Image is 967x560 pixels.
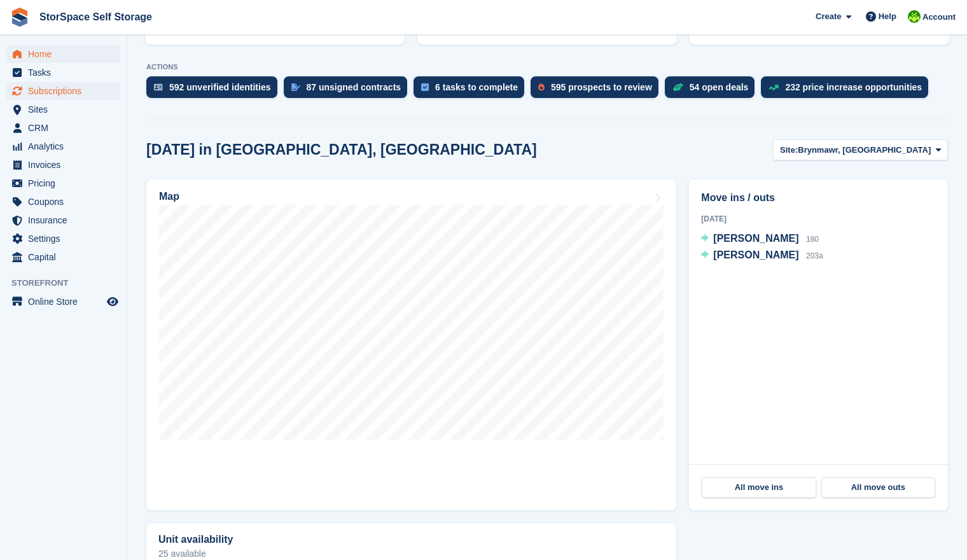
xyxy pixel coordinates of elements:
img: contract_signature_icon-13c848040528278c33f63329250d36e43548de30e8caae1d1a13099fd9432cc5.svg [291,83,300,91]
span: Subscriptions [28,82,104,100]
a: menu [6,174,120,192]
span: Tasks [28,64,104,81]
a: menu [6,137,120,155]
span: Analytics [28,137,104,155]
div: 595 prospects to review [551,82,652,92]
a: All move ins [702,477,816,498]
a: 592 unverified identities [146,76,284,104]
a: All move outs [821,477,935,498]
span: CRM [28,119,104,137]
div: 6 tasks to complete [435,82,518,92]
span: Brynmawr, [GEOGRAPHIC_DATA] [798,144,931,157]
img: deal-1b604bf984904fb50ccaf53a9ad4b4a5d6e5aea283cecdc64d6e3604feb123c2.svg [672,83,683,92]
div: 87 unsigned contracts [307,82,401,92]
p: 25 available [158,549,664,558]
div: 592 unverified identities [169,82,271,92]
a: 6 tasks to complete [414,76,531,104]
a: 595 prospects to review [531,76,665,104]
span: Coupons [28,193,104,211]
div: [DATE] [701,213,936,225]
a: menu [6,230,120,248]
h2: Move ins / outs [701,190,936,206]
span: [PERSON_NAME] [713,233,798,244]
div: 54 open deals [690,82,749,92]
a: menu [6,64,120,81]
span: Home [28,45,104,63]
span: Account [922,11,956,24]
span: Pricing [28,174,104,192]
span: Help [879,10,896,23]
h2: Map [159,191,179,202]
a: menu [6,45,120,63]
img: paul catt [908,10,921,23]
p: ACTIONS [146,63,948,71]
a: [PERSON_NAME] 180 [701,231,819,248]
a: menu [6,248,120,266]
a: menu [6,101,120,118]
div: 232 price increase opportunities [785,82,922,92]
a: Map [146,179,676,510]
span: 180 [806,235,819,244]
h2: Unit availability [158,534,233,545]
span: Site: [780,144,798,157]
button: Site: Brynmawr, [GEOGRAPHIC_DATA] [773,139,948,160]
span: Invoices [28,156,104,174]
span: Storefront [11,277,127,290]
img: prospect-51fa495bee0391a8d652442698ab0144808aea92771e9ea1ae160a38d050c398.svg [538,83,545,91]
a: menu [6,293,120,311]
h2: [DATE] in [GEOGRAPHIC_DATA], [GEOGRAPHIC_DATA] [146,141,537,158]
span: 203a [806,251,823,260]
img: stora-icon-8386f47178a22dfd0bd8f6a31ec36ba5ce8667c1dd55bd0f319d3a0aa187defe.svg [10,8,29,27]
span: [PERSON_NAME] [713,249,798,260]
a: menu [6,193,120,211]
span: Capital [28,248,104,266]
a: 87 unsigned contracts [284,76,414,104]
span: Online Store [28,293,104,311]
a: [PERSON_NAME] 203a [701,248,823,264]
a: menu [6,119,120,137]
span: Settings [28,230,104,248]
img: verify_identity-adf6edd0f0f0b5bbfe63781bf79b02c33cf7c696d77639b501bdc392416b5a36.svg [154,83,163,91]
a: menu [6,211,120,229]
a: StorSpace Self Storage [34,6,157,27]
span: Insurance [28,211,104,229]
a: 54 open deals [665,76,762,104]
a: Preview store [105,294,120,309]
img: price_increase_opportunities-93ffe204e8149a01c8c9dc8f82e8f89637d9d84a8eef4429ea346261dce0b2c0.svg [769,85,779,90]
a: menu [6,156,120,174]
a: menu [6,82,120,100]
img: task-75834270c22a3079a89374b754ae025e5fb1db73e45f91037f5363f120a921f8.svg [421,83,429,91]
span: Create [816,10,841,23]
span: Sites [28,101,104,118]
a: 232 price increase opportunities [761,76,935,104]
